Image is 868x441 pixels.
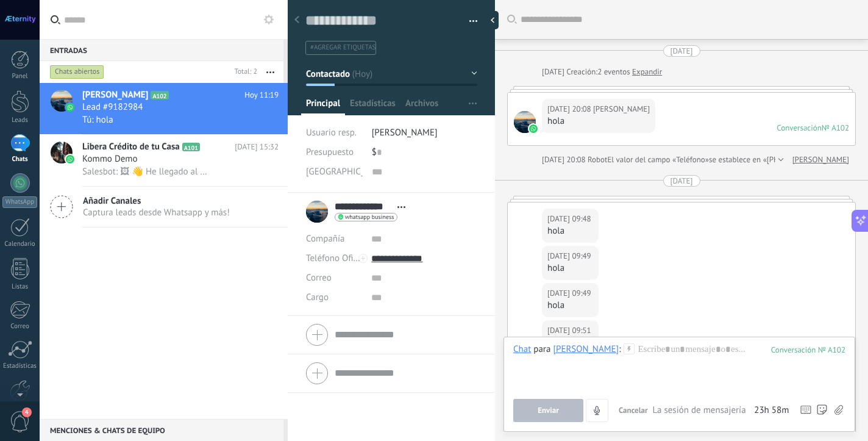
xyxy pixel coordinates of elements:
[547,287,593,299] div: [DATE] 09:49
[82,101,143,113] span: Lead #9182984
[40,419,283,441] div: Menciones & Chats de equipo
[777,123,822,133] div: Conversación
[350,98,396,115] span: Estadísticas
[306,167,398,176] span: [GEOGRAPHIC_DATA] IA
[547,324,593,337] div: [DATE] 09:51
[345,214,394,220] span: whatsapp business
[182,143,200,151] span: A101
[306,293,329,302] span: Cargo
[82,141,180,153] span: Libera Crédito de tu Casa
[619,343,621,356] span: :
[257,61,283,83] button: Más
[653,404,789,417] div: La sesión de mensajería finaliza en
[306,127,357,138] span: Usuario resp.
[2,323,38,331] div: Correo
[542,154,588,166] div: [DATE] 20:08
[547,250,593,262] div: [DATE] 09:49
[306,287,362,307] div: Cargo
[619,405,648,415] span: Cancelar
[529,124,538,133] img: waba.svg
[547,115,650,127] div: hola
[22,407,32,417] span: 4
[547,262,593,274] div: hola
[542,66,662,78] div: Creación:
[514,111,536,133] span: Emiliano Rios
[306,162,363,181] div: Respuetsa IA
[2,156,38,163] div: Chats
[306,229,362,248] div: Compañía
[597,66,630,78] span: 2 eventos
[235,141,279,153] span: [DATE] 15:32
[547,103,593,115] div: [DATE] 20:08
[82,166,212,177] span: Salesbot: 🖼 👋 He llegado al final de mi flujo, pero puedes seguir chateando en esta conversación ...
[538,406,559,415] span: Enviar
[822,123,849,133] div: № A102
[771,345,845,355] div: 102
[533,343,550,356] span: para
[306,143,363,162] div: Presupuesto
[230,66,257,78] div: Total: 2
[40,135,288,186] a: avatariconLibera Crédito de tu CasaA101[DATE] 15:32Kommo DemoSalesbot: 🖼 👋 He llegado al final de...
[709,154,834,166] span: se establece en «[PHONE_NUMBER]»
[66,155,74,163] img: icon
[547,225,593,237] div: hola
[588,154,607,165] span: Robot
[310,43,375,52] span: #agregar etiquetas
[792,154,849,166] a: [PERSON_NAME]
[306,272,332,284] span: Correo
[486,11,499,29] div: Ocultar
[671,45,693,57] div: [DATE]
[40,39,283,61] div: Entradas
[244,89,279,101] span: Hoy 11:19
[547,299,593,312] div: hola
[754,404,789,417] span: 23h 58m
[632,66,662,78] a: Expandir
[83,207,230,218] span: Captura leads desde Whatsapp y más!
[372,143,477,162] div: $
[513,399,583,422] button: Enviar
[614,399,653,422] button: Cancelar
[306,98,340,115] span: Principal
[151,91,168,99] span: A102
[671,175,693,187] div: [DATE]
[593,103,650,115] span: Emiliano Rios
[653,404,752,417] span: La sesión de mensajería finaliza en:
[2,73,38,81] div: Panel
[306,268,332,287] button: Correo
[2,240,38,248] div: Calendario
[2,196,37,208] div: WhatsApp
[82,153,138,165] span: Kommo Demo
[2,283,38,291] div: Listas
[2,117,38,124] div: Leads
[372,127,438,138] span: [PERSON_NAME]
[83,195,230,207] span: Añadir Canales
[607,154,709,166] span: El valor del campo «Teléfono»
[40,83,288,134] a: avataricon[PERSON_NAME]A102Hoy 11:19Lead #9182984Tú: hola
[306,146,354,158] span: Presupuesto
[306,248,362,268] button: Teléfono Oficina
[542,66,566,78] div: [DATE]
[82,114,113,126] span: Tú: hola
[405,98,438,115] span: Archivos
[50,65,104,79] div: Chats abiertos
[66,103,74,112] img: icon
[2,362,38,370] div: Estadísticas
[306,123,363,143] div: Usuario resp.
[553,343,619,354] div: Emiliano Rios
[306,253,369,264] span: Teléfono Oficina
[82,89,148,101] span: [PERSON_NAME]
[547,213,593,225] div: [DATE] 09:48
